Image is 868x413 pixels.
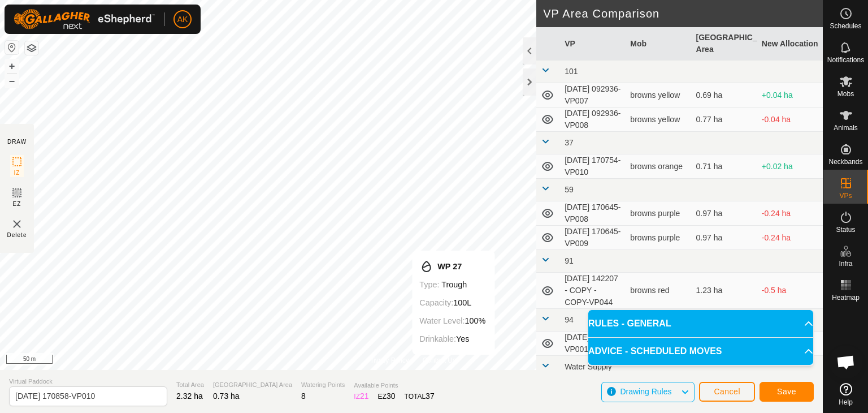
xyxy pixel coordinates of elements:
[827,57,864,63] span: Notifications
[387,392,396,401] span: 30
[692,83,757,107] td: 0.69 ha
[565,67,578,76] span: 101
[14,9,155,29] img: Gallagher Logo
[759,382,814,402] button: Save
[378,390,396,402] div: EZ
[692,201,757,226] td: 0.97 ha
[301,380,345,390] span: Watering Points
[419,280,439,289] label: Type:
[630,161,687,173] div: browns orange
[9,377,167,386] span: Virtual Paddock
[405,390,435,402] div: TOTAL
[692,226,757,250] td: 0.97 ha
[426,392,435,401] span: 37
[837,91,854,97] span: Mobs
[560,107,626,132] td: [DATE] 092936-VP008
[832,294,860,301] span: Heatmap
[360,392,369,401] span: 21
[565,185,574,194] span: 59
[588,345,722,358] span: ADVICE - SCHEDULED MOVES
[620,387,671,396] span: Drawing Rules
[565,138,574,147] span: 37
[757,201,823,226] td: -0.24 ha
[560,273,626,309] td: [DATE] 142207 - COPY - COPY-VP044
[588,338,813,365] p-accordion-header: ADVICE - SCHEDULED MOVES
[839,260,852,267] span: Infra
[588,317,671,330] span: RULES - GENERAL
[630,285,687,296] div: browns red
[839,399,853,406] span: Help
[630,89,687,101] div: browns yellow
[5,74,19,88] button: –
[213,380,292,390] span: [GEOGRAPHIC_DATA] Area
[560,201,626,226] td: [DATE] 170645-VP008
[367,355,409,365] a: Privacy Policy
[177,14,188,25] span: AK
[565,362,612,371] span: Water Supply
[823,378,868,410] a: Help
[301,392,306,401] span: 8
[757,83,823,107] td: +0.04 ha
[560,226,626,250] td: [DATE] 170645-VP009
[692,107,757,132] td: 0.77 ha
[419,296,485,309] div: 100L
[25,41,38,55] button: Map Layers
[354,390,368,402] div: IZ
[692,27,757,61] th: [GEOGRAPHIC_DATA] Area
[419,334,456,343] label: Drinkable:
[14,169,20,177] span: IZ
[630,208,687,220] div: browns purple
[836,226,855,233] span: Status
[626,27,691,61] th: Mob
[543,7,823,20] h2: VP Area Comparison
[828,158,862,165] span: Neckbands
[419,316,465,325] label: Water Level:
[834,124,858,131] span: Animals
[354,381,434,390] span: Available Points
[565,256,574,265] span: 91
[757,107,823,132] td: -0.04 ha
[757,27,823,61] th: New Allocation
[10,217,24,231] img: VP
[419,298,453,307] label: Capacity:
[560,154,626,179] td: [DATE] 170754-VP010
[777,387,796,396] span: Save
[757,273,823,309] td: -0.5 ha
[630,232,687,244] div: browns purple
[213,392,240,401] span: 0.73 ha
[7,137,27,146] div: DRAW
[692,154,757,179] td: 0.71 ha
[441,280,467,289] span: trough
[560,27,626,61] th: VP
[630,114,687,126] div: browns yellow
[565,315,574,324] span: 94
[757,154,823,179] td: +0.02 ha
[176,380,204,390] span: Total Area
[419,260,485,273] div: WP 27
[699,382,755,402] button: Cancel
[176,392,203,401] span: 2.32 ha
[13,200,21,208] span: EZ
[419,314,485,328] div: 100%
[560,83,626,107] td: [DATE] 092936-VP007
[5,41,19,54] button: Reset Map
[757,226,823,250] td: -0.24 ha
[423,355,456,365] a: Contact Us
[829,345,863,379] a: Open chat
[692,273,757,309] td: 1.23 ha
[5,59,19,73] button: +
[419,332,485,346] div: Yes
[714,387,740,396] span: Cancel
[588,310,813,337] p-accordion-header: RULES - GENERAL
[7,231,27,239] span: Delete
[839,192,852,199] span: VPs
[830,23,861,29] span: Schedules
[560,332,626,356] td: [DATE] 111950-VP001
